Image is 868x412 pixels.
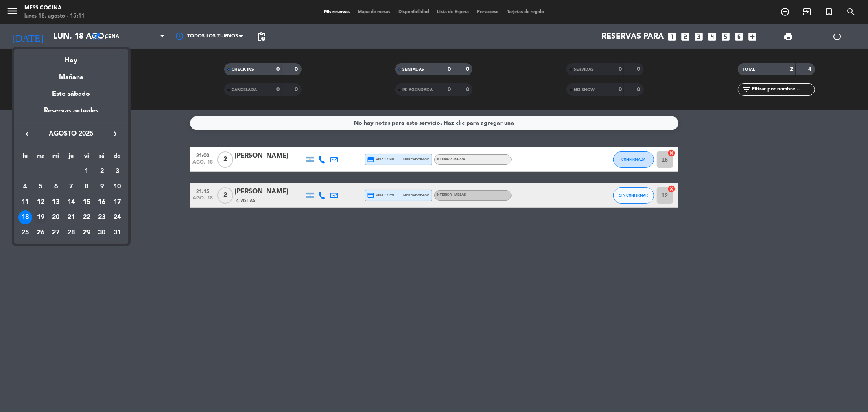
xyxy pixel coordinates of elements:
td: 16 de agosto de 2025 [94,195,110,210]
div: 15 [80,195,94,209]
div: 3 [110,164,124,178]
td: AGO. [17,164,79,180]
i: keyboard_arrow_left [22,129,32,139]
td: 30 de agosto de 2025 [94,225,110,241]
div: 20 [49,210,63,224]
div: Este sábado [14,83,128,105]
div: 14 [64,195,78,209]
td: 22 de agosto de 2025 [79,210,94,226]
div: 27 [49,226,63,240]
th: martes [33,151,48,164]
td: 20 de agosto de 2025 [48,210,63,226]
div: 19 [34,210,48,224]
button: keyboard_arrow_left [20,129,35,139]
td: 28 de agosto de 2025 [63,225,79,241]
td: 26 de agosto de 2025 [33,225,48,241]
td: 21 de agosto de 2025 [63,210,79,226]
div: Mañana [14,66,128,83]
td: 11 de agosto de 2025 [17,195,33,210]
td: 31 de agosto de 2025 [109,225,125,241]
th: jueves [63,151,79,164]
td: 6 de agosto de 2025 [48,179,63,195]
td: 8 de agosto de 2025 [79,179,94,195]
th: miércoles [48,151,63,164]
td: 5 de agosto de 2025 [33,179,48,195]
td: 25 de agosto de 2025 [17,225,33,241]
div: 18 [18,210,32,224]
div: 6 [49,180,63,194]
td: 14 de agosto de 2025 [63,195,79,210]
div: 10 [110,180,124,194]
div: 26 [34,226,48,240]
div: 22 [80,210,94,224]
div: 13 [49,195,63,209]
th: domingo [109,151,125,164]
div: 17 [110,195,124,209]
div: 12 [34,195,48,209]
div: Reservas actuales [14,105,128,122]
td: 3 de agosto de 2025 [109,164,125,180]
th: sábado [94,151,110,164]
td: 24 de agosto de 2025 [109,210,125,226]
td: 2 de agosto de 2025 [94,164,110,180]
div: 5 [34,180,48,194]
button: keyboard_arrow_right [108,129,122,139]
td: 1 de agosto de 2025 [79,164,94,180]
div: 8 [80,180,94,194]
div: 11 [18,195,32,209]
div: 9 [95,180,109,194]
td: 27 de agosto de 2025 [48,225,63,241]
td: 15 de agosto de 2025 [79,195,94,210]
div: 24 [110,210,124,224]
th: viernes [79,151,94,164]
td: 4 de agosto de 2025 [17,179,33,195]
div: 21 [64,210,78,224]
div: 28 [64,226,78,240]
td: 18 de agosto de 2025 [17,210,33,226]
div: 25 [18,226,32,240]
div: 23 [95,210,109,224]
td: 7 de agosto de 2025 [63,179,79,195]
div: 7 [64,180,78,194]
td: 19 de agosto de 2025 [33,210,48,226]
td: 12 de agosto de 2025 [33,195,48,210]
td: 9 de agosto de 2025 [94,179,110,195]
td: 29 de agosto de 2025 [79,225,94,241]
div: 30 [95,226,109,240]
th: lunes [17,151,33,164]
td: 23 de agosto de 2025 [94,210,110,226]
div: 16 [95,195,109,209]
div: 1 [80,164,94,178]
div: 4 [18,180,32,194]
span: agosto 2025 [35,129,108,139]
div: 31 [110,226,124,240]
td: 10 de agosto de 2025 [109,179,125,195]
td: 13 de agosto de 2025 [48,195,63,210]
div: Hoy [14,49,128,66]
div: 29 [80,226,94,240]
i: keyboard_arrow_right [110,129,120,139]
div: 2 [95,164,109,178]
td: 17 de agosto de 2025 [109,195,125,210]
